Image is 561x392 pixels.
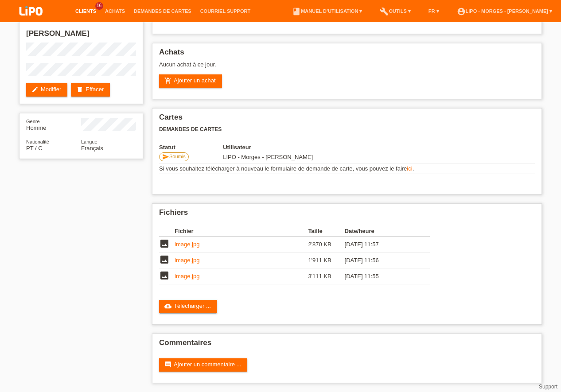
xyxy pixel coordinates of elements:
span: Nationalité [26,139,49,144]
td: 3'111 KB [308,268,344,284]
a: FR ▾ [424,8,444,14]
a: Support [539,384,557,390]
span: 22.08.2025 [223,154,313,160]
span: Français [81,145,103,151]
span: Portugal / C / 30.10.2002 [26,145,43,151]
th: Utilisateur [223,144,373,151]
div: Aucun achat à ce jour. [159,61,535,74]
span: Genre [26,119,40,124]
a: account_circleLIPO - Morges - [PERSON_NAME] ▾ [452,8,557,14]
span: 16 [95,2,103,10]
a: Courriel Support [196,8,255,14]
a: cloud_uploadTélécharger ... [159,300,217,313]
span: Langue [81,139,97,144]
a: bookManuel d’utilisation ▾ [288,8,366,14]
a: LIPO pay [9,18,53,25]
h2: [PERSON_NAME] [26,29,136,43]
th: Fichier [175,226,308,237]
span: Soumis [169,154,186,159]
a: ici [407,165,412,172]
th: Statut [159,144,223,151]
h2: Commentaires [159,338,535,352]
h2: Fichiers [159,208,535,221]
i: image [159,270,170,281]
i: image [159,254,170,265]
th: Date/heure [345,226,417,237]
td: 1'911 KB [308,252,344,268]
td: Si vous souhaitez télécharger à nouveau le formulaire de demande de carte, vous pouvez le faire . [159,163,535,174]
i: book [292,7,301,16]
i: add_shopping_cart [164,77,171,84]
h2: Cartes [159,113,535,126]
i: edit [31,86,39,93]
a: Achats [101,8,129,14]
i: image [159,238,170,249]
i: send [162,153,169,160]
a: image.jpg [175,241,199,248]
a: editModifier [26,83,67,97]
a: deleteEffacer [71,83,110,97]
h3: Demandes de cartes [159,126,535,133]
a: image.jpg [175,257,199,264]
td: 2'870 KB [308,237,344,252]
a: image.jpg [175,273,199,279]
td: [DATE] 11:57 [345,237,417,252]
a: Demandes de cartes [129,8,196,14]
td: [DATE] 11:55 [345,268,417,284]
th: Taille [308,226,344,237]
i: comment [164,361,171,368]
a: buildOutils ▾ [375,8,415,14]
a: add_shopping_cartAjouter un achat [159,74,222,88]
i: account_circle [457,7,466,16]
div: Homme [26,118,81,131]
i: cloud_upload [164,303,171,310]
a: Clients [71,8,101,14]
i: delete [76,86,83,93]
td: [DATE] 11:56 [345,252,417,268]
h2: Achats [159,48,535,61]
i: build [380,7,389,16]
a: commentAjouter un commentaire ... [159,358,247,372]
